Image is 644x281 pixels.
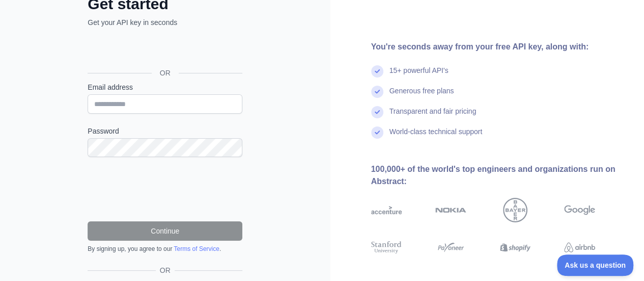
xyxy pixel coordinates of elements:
[371,126,383,139] img: check mark
[88,169,242,209] iframe: reCAPTCHA
[371,106,383,118] img: check mark
[371,65,383,78] img: check mark
[371,86,383,98] img: check mark
[389,65,449,86] div: 15+ powerful API's
[389,106,477,126] div: Transparent and fair pricing
[371,41,628,53] div: You're seconds away from your free API key, along with:
[174,245,219,252] a: Terms of Service
[557,254,634,276] iframe: Toggle Customer Support
[389,86,454,106] div: Generous free plans
[435,198,466,222] img: nokia
[88,126,242,136] label: Password
[500,240,531,255] img: shopify
[82,39,245,61] iframe: Sign in with Google Button
[564,240,595,255] img: airbnb
[435,240,466,255] img: payoneer
[156,265,175,275] span: OR
[88,17,242,28] p: Get your API key in seconds
[88,221,242,241] button: Continue
[389,126,483,147] div: World-class technical support
[564,198,595,222] img: google
[371,198,402,222] img: accenture
[503,198,527,222] img: bayer
[88,82,242,92] label: Email address
[152,68,179,78] span: OR
[371,163,628,188] div: 100,000+ of the world's top engineers and organizations run on Abstract:
[371,240,402,255] img: stanford university
[88,245,242,253] div: By signing up, you agree to our .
